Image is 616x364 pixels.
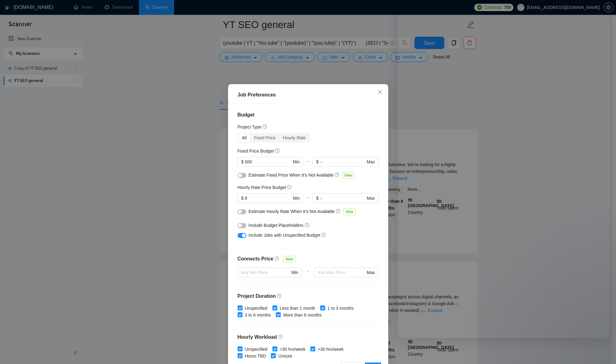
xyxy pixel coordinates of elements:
[321,232,326,237] span: question-circle
[238,124,262,130] h5: Project Type
[243,346,270,353] span: Unspecified
[398,6,610,338] iframe: Intercom live chat
[243,353,269,359] span: Hours TBD
[377,90,382,95] span: close
[238,133,251,142] div: All
[372,84,388,101] button: Close
[238,292,379,300] h4: Project Duration
[249,173,334,178] span: Estimate Fixed Price When It’s Not Available
[277,305,318,312] span: Less than 1 month
[320,195,365,202] input: ∞
[367,269,375,276] span: Max
[367,158,375,165] span: Max
[304,193,312,208] div: -
[293,195,300,202] span: Min
[281,312,324,318] span: More than 6 months
[277,293,282,298] span: question-circle
[249,209,335,214] span: Estimate Hourly Rate When It’s Not Available
[293,158,300,165] span: Min
[336,209,341,214] span: question-circle
[316,195,319,202] span: $
[315,346,346,353] span: >30 hrs/week
[367,195,375,202] span: Max
[238,91,379,99] div: Job Preferences
[238,184,286,191] h5: Hourly Rate Price Budget
[320,158,365,165] input: ∞
[325,305,356,312] span: 1 to 3 months
[238,333,379,341] h4: Hourly Workload
[342,172,354,179] span: New
[245,158,292,165] input: 0
[287,185,292,190] span: question-circle
[276,353,295,359] span: Unsure
[238,148,274,154] h5: Fixed Price Budget
[238,111,379,119] h4: Budget
[292,269,299,276] span: Min
[305,223,310,227] span: question-circle
[243,312,274,318] span: 3 to 6 months
[302,268,314,285] div: -
[249,233,320,238] span: Include Jobs with Unspecified Budget
[278,334,283,339] span: question-circle
[241,269,290,276] input: Any Min Price
[283,256,296,263] span: New
[249,223,304,228] span: Include Budget Placeholders
[279,133,309,142] div: Hourly Rate
[250,133,279,142] div: Fixed Price
[595,343,610,358] iframe: Intercom live chat
[241,158,244,165] span: $
[316,158,319,165] span: $
[245,195,292,202] input: 0
[263,124,267,129] span: question-circle
[304,157,312,172] div: -
[277,346,308,353] span: <30 hrs/week
[243,305,270,312] span: Unspecified
[241,195,244,202] span: $
[343,208,356,215] span: New
[335,172,340,177] span: question-circle
[238,255,273,263] h4: Connects Price
[275,256,279,261] span: question-circle
[275,148,280,153] span: question-circle
[318,269,365,276] input: Any Max Price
